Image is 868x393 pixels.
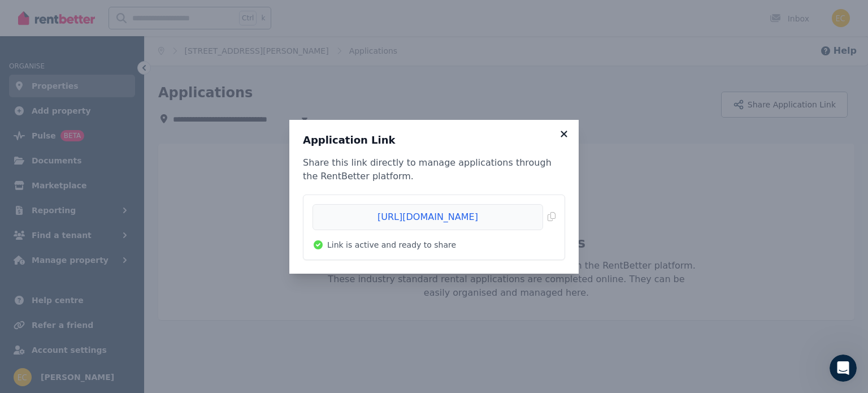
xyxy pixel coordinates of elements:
button: Collapse window [340,5,361,26]
button: [URL][DOMAIN_NAME] [313,204,555,230]
span: Link is active and ready to share [327,239,456,251]
iframe: Intercom live chat [830,355,857,382]
h3: Application Link [303,133,565,147]
p: Share this link directly to manage applications through the RentBetter platform. [303,156,565,183]
button: go back [7,5,29,26]
div: Close [361,5,381,25]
